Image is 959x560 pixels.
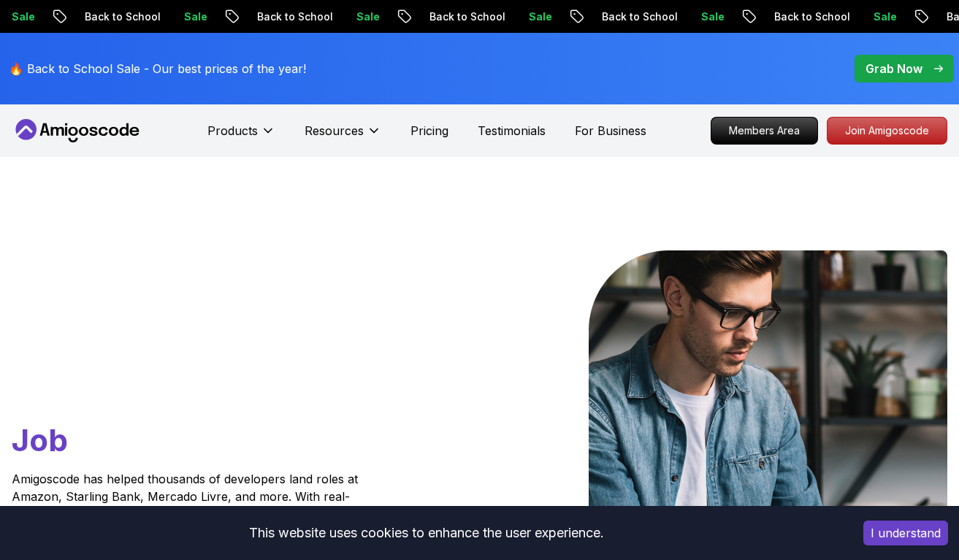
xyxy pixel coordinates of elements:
[866,60,922,77] p: Grab Now
[711,117,818,145] a: Members Area
[207,122,275,151] button: Products
[410,122,448,139] a: Pricing
[336,9,383,24] p: Sale
[863,521,948,545] button: Accept cookies
[575,122,646,139] a: For Business
[711,118,817,144] p: Members Area
[207,122,258,139] p: Products
[305,122,381,151] button: Resources
[305,122,364,139] p: Resources
[11,517,841,549] div: This website uses cookies to enhance the user experience.
[12,250,388,461] h1: Go From Learning to Hired: Master Java, Spring Boot & Cloud Skills That Get You the
[478,122,546,139] a: Testimonials
[853,9,900,24] p: Sale
[12,421,68,459] span: Job
[9,60,306,77] p: 🔥 Back to School Sale - Our best prices of the year!
[827,117,947,145] a: Join Amigoscode
[64,9,164,24] p: Back to School
[164,9,210,24] p: Sale
[508,9,555,24] p: Sale
[409,9,508,24] p: Back to School
[237,9,336,24] p: Back to School
[581,9,681,24] p: Back to School
[12,470,362,540] p: Amigoscode has helped thousands of developers land roles at Amazon, Starling Bank, Mercado Livre,...
[754,9,853,24] p: Back to School
[828,118,947,144] p: Join Amigoscode
[681,9,727,24] p: Sale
